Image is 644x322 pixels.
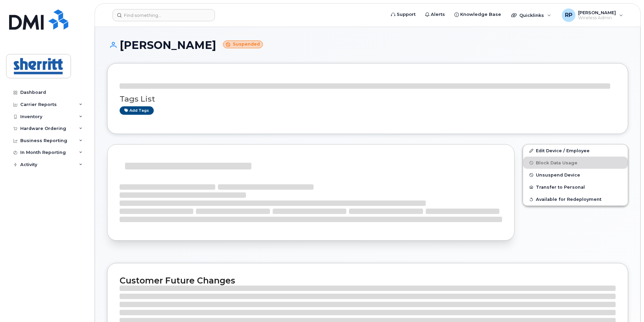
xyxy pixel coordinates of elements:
a: Edit Device / Employee [523,144,628,157]
small: Suspended [223,41,263,48]
span: Available for Redeployment [536,197,601,202]
h1: [PERSON_NAME] [107,39,628,51]
button: Block Data Usage [523,157,628,169]
h3: Tags List [120,95,616,103]
button: Transfer to Personal [523,181,628,193]
a: Add tags [120,106,154,115]
h2: Customer Future Changes [120,275,616,286]
button: Available for Redeployment [523,193,628,205]
button: Unsuspend Device [523,169,628,181]
span: Unsuspend Device [536,172,580,178]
